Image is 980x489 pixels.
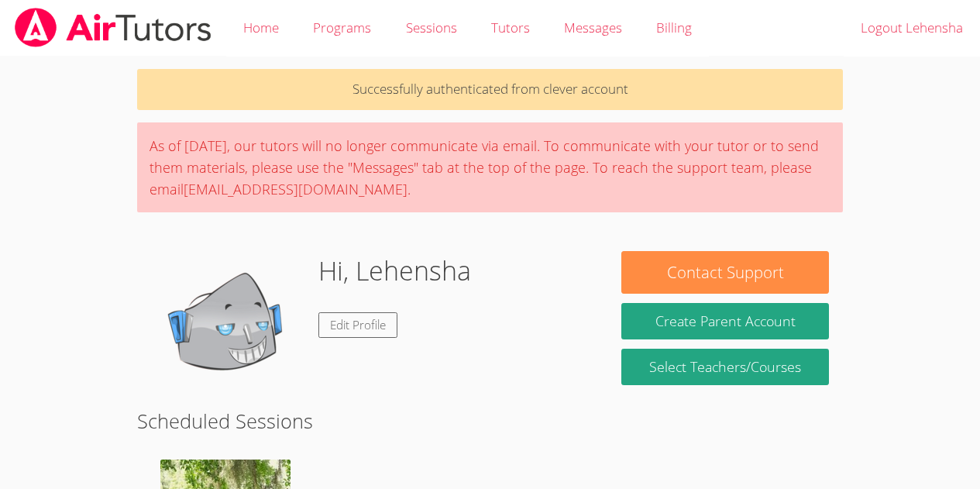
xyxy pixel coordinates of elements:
[151,251,306,406] img: default.png
[137,122,843,212] div: As of [DATE], our tutors will no longer communicate via email. To communicate with your tutor or ...
[137,69,843,110] p: Successfully authenticated from clever account
[564,19,622,36] span: Messages
[318,251,471,291] h1: Hi, Lehensha
[621,349,828,385] a: Select Teachers/Courses
[621,251,828,294] button: Contact Support
[137,406,843,436] h2: Scheduled Sessions
[318,312,397,338] a: Edit Profile
[621,303,828,339] button: Create Parent Account
[13,8,213,47] img: airtutors_banner-c4298cdbf04f3fff15de1276eac7730deb9818008684d7c2e4769d2f7ddbe033.png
